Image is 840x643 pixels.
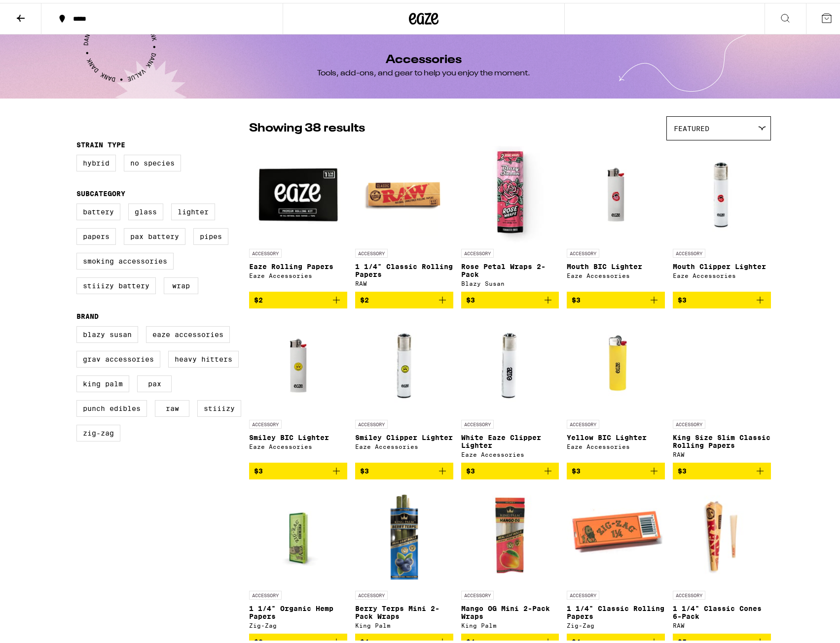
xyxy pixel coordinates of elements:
[76,274,156,291] label: STIIIZY Battery
[355,602,453,617] p: Berry Terps Mini 2-Pack Wraps
[193,225,228,242] label: Pipes
[124,152,181,169] label: No Species
[171,201,215,217] label: Lighter
[146,323,230,340] label: Eaze Accessories
[355,460,453,476] button: Add to bag
[461,246,494,255] p: ACCESSORY
[567,142,665,289] a: Open page for Mouth BIC Lighter from Eaze Accessories
[674,122,709,130] span: Featured
[578,142,654,241] img: Eaze Accessories - Mouth BIC Lighter
[461,602,559,617] p: Mango OG Mini 2-Pack Wraps
[124,225,185,242] label: PAX Battery
[567,246,599,255] p: ACCESSORY
[76,138,125,146] legend: Strain Type
[567,619,665,626] div: Zig-Zag
[249,602,347,617] p: 1 1/4" Organic Hemp Papers
[567,602,665,617] p: 1 1/4" Classic Rolling Papers
[355,313,453,412] img: Eaze Accessories - Smiley Clipper Lighter
[461,588,494,597] p: ACCESSORY
[461,260,559,275] p: Rose Petal Wraps 2-Pack
[6,7,71,15] span: Hi. Need any help?
[673,270,771,276] div: Eaze Accessories
[461,460,559,476] button: Add to bag
[197,397,241,414] label: STIIIZY
[673,260,771,268] p: Mouth Clipper Lighter
[567,484,665,583] img: Zig-Zag - 1 1/4" Classic Rolling Papers
[260,313,336,412] img: Eaze Accessories - Smiley BIC Lighter
[673,448,771,455] div: RAW
[673,484,771,631] a: Open page for 1 1/4" Classic Cones 6-Pack from RAW
[355,313,453,460] a: Open page for Smiley Clipper Lighter from Eaze Accessories
[249,619,347,626] div: Zig-Zag
[567,289,665,305] button: Add to bag
[355,277,453,284] div: RAW
[673,313,771,412] img: RAW - King Size Slim Classic Rolling Papers
[76,397,147,414] label: Punch Edibles
[355,417,388,426] p: ACCESSORY
[249,440,347,447] div: Eaze Accessories
[249,142,347,289] a: Open page for Eaze Rolling Papers from Eaze Accessories
[673,460,771,476] button: Add to bag
[355,440,453,447] div: Eaze Accessories
[76,309,99,317] legend: Brand
[249,484,347,631] a: Open page for 1 1/4" Organic Hemp Papers from Zig-Zag
[76,152,116,169] label: Hybrid
[386,51,462,63] h1: Accessories
[360,635,369,643] span: $4
[355,619,453,626] div: King Palm
[249,460,347,476] button: Add to bag
[673,142,771,241] img: Eaze Accessories - Mouth Clipper Lighter
[76,225,116,242] label: Papers
[673,289,771,305] button: Add to bag
[360,464,369,472] span: $3
[578,313,654,412] img: Eaze Accessories - Yellow BIC Lighter
[673,142,771,289] a: Open page for Mouth Clipper Lighter from Eaze Accessories
[567,460,665,476] button: Add to bag
[461,142,559,289] a: Open page for Rose Petal Wraps 2-Pack from Blazy Susan
[461,448,559,455] div: Eaze Accessories
[572,635,581,643] span: $4
[461,484,559,631] a: Open page for Mango OG Mini 2-Pack Wraps from King Palm
[466,464,475,472] span: $3
[249,117,365,134] p: Showing 38 results
[137,372,172,389] label: PAX
[567,431,665,439] p: Yellow BIC Lighter
[567,313,665,460] a: Open page for Yellow BIC Lighter from Eaze Accessories
[673,484,771,583] img: RAW - 1 1/4" Classic Cones 6-Pack
[678,635,687,643] span: $5
[249,246,282,255] p: ACCESSORY
[673,619,771,626] div: RAW
[355,289,453,305] button: Add to bag
[249,270,347,276] div: Eaze Accessories
[355,142,453,241] img: RAW - 1 1/4" Classic Rolling Papers
[76,372,129,389] label: King Palm
[673,417,705,426] p: ACCESSORY
[155,397,189,414] label: RAW
[678,293,687,301] span: $3
[76,323,138,340] label: Blazy Susan
[254,635,263,643] span: $3
[355,260,453,275] p: 1 1/4" Classic Rolling Papers
[461,484,559,583] img: King Palm - Mango OG Mini 2-Pack Wraps
[461,619,559,626] div: King Palm
[254,293,263,301] span: $2
[567,440,665,447] div: Eaze Accessories
[461,431,559,446] p: White Eaze Clipper Lighter
[461,289,559,305] button: Add to bag
[567,417,599,426] p: ACCESSORY
[567,588,599,597] p: ACCESSORY
[461,313,559,460] a: Open page for White Eaze Clipper Lighter from Eaze Accessories
[249,431,347,439] p: Smiley BIC Lighter
[567,270,665,276] div: Eaze Accessories
[355,588,388,597] p: ACCESSORY
[254,464,263,472] span: $3
[567,260,665,268] p: Mouth BIC Lighter
[567,484,665,631] a: Open page for 1 1/4" Classic Rolling Papers from Zig-Zag
[249,313,347,460] a: Open page for Smiley BIC Lighter from Eaze Accessories
[466,293,475,301] span: $3
[673,431,771,446] p: King Size Slim Classic Rolling Papers
[317,65,530,76] div: Tools, add-ons, and gear to help you enjoy the moment.
[673,602,771,617] p: 1 1/4" Classic Cones 6-Pack
[249,289,347,305] button: Add to bag
[249,417,282,426] p: ACCESSORY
